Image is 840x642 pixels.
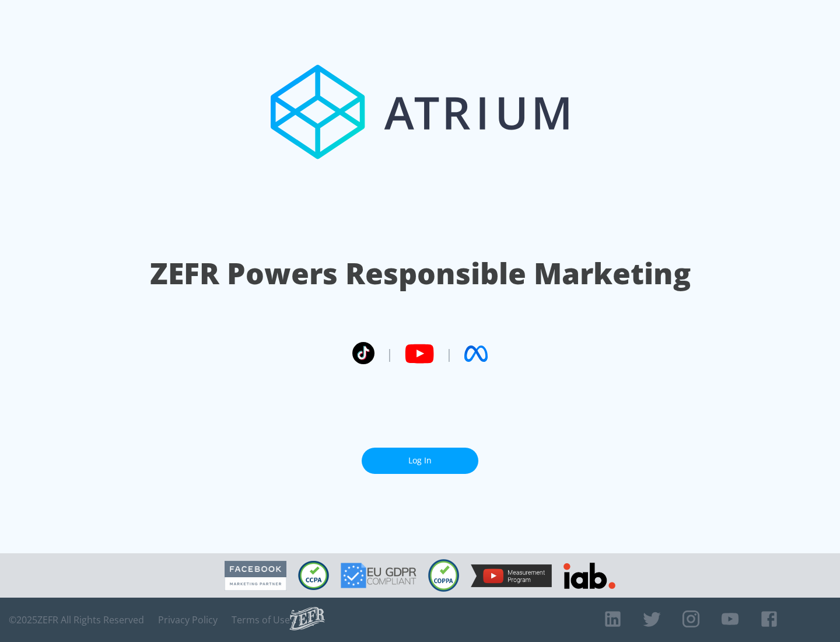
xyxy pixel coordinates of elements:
img: GDPR Compliant [341,563,416,588]
h1: ZEFR Powers Responsible Marketing [150,253,691,294]
img: Facebook Marketing Partner [225,561,286,591]
a: Log In [362,448,478,474]
a: Privacy Policy [158,614,218,626]
a: Terms of Use [232,614,290,626]
img: CCPA Compliant [298,561,329,590]
img: YouTube Measurement Program [471,564,552,587]
span: | [386,345,393,362]
span: © 2025 ZEFR All Rights Reserved [9,614,144,626]
img: COPPA Compliant [428,559,459,592]
img: IAB [563,563,615,589]
span: | [446,345,453,362]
